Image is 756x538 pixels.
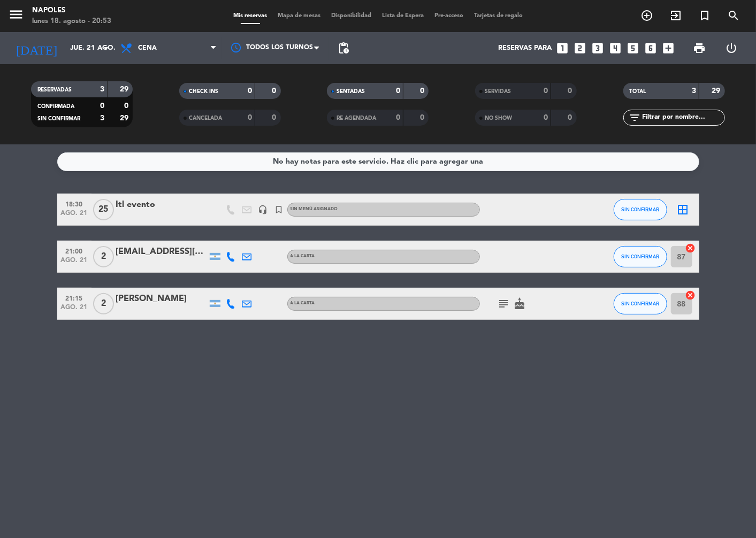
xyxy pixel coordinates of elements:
[272,87,278,95] strong: 0
[693,42,706,55] span: print
[514,297,526,310] i: cake
[120,86,131,93] strong: 29
[609,41,623,55] i: looks_4
[574,41,587,55] i: looks_two
[544,87,548,95] strong: 0
[93,246,114,267] span: 2
[189,116,222,121] span: CANCELADA
[591,41,605,55] i: looks_3
[614,199,667,220] button: SIN CONFIRMAR
[677,203,690,216] i: border_all
[685,290,696,301] i: cancel
[556,41,570,55] i: looks_one
[124,102,131,110] strong: 0
[8,6,24,26] button: menu
[420,87,426,95] strong: 0
[544,114,548,121] strong: 0
[396,87,400,95] strong: 0
[326,13,377,19] span: Disponibilidad
[719,6,748,25] span: BUSCAR
[727,9,740,22] i: search
[627,41,640,55] i: looks_5
[396,114,400,121] strong: 0
[692,87,696,95] strong: 3
[337,89,365,94] span: SENTADAS
[669,9,682,22] i: exit_to_app
[377,13,429,19] span: Lista de Espera
[469,13,528,19] span: Tarjetas de regalo
[272,114,278,121] strong: 0
[8,36,65,60] i: [DATE]
[621,253,659,259] span: SIN CONFIRMAR
[274,205,284,214] i: turned_in_not
[61,304,88,316] span: ago. 21
[291,254,315,258] span: A LA CARTA
[61,257,88,269] span: ago. 21
[116,292,207,306] div: [PERSON_NAME]
[715,32,748,64] div: LOG OUT
[726,42,738,55] i: power_settings_new
[337,42,350,55] span: pending_actions
[189,89,218,94] span: CHECK INS
[644,41,658,55] i: looks_6
[614,293,667,314] button: SIN CONFIRMAR
[37,87,72,93] span: RESERVADAS
[429,13,469,19] span: Pre-acceso
[630,89,646,94] span: TOTAL
[614,246,667,267] button: SIN CONFIRMAR
[228,13,272,19] span: Mis reservas
[116,245,207,259] div: [EMAIL_ADDRESS][PERSON_NAME][DOMAIN_NAME]
[100,114,104,122] strong: 3
[629,111,642,124] i: filter_list
[100,42,112,55] i: arrow_drop_down
[32,16,111,27] div: lunes 18. agosto - 20:53
[661,6,690,25] span: WALK IN
[420,114,426,121] strong: 0
[291,301,315,305] span: A LA CARTA
[568,114,575,121] strong: 0
[93,293,114,314] span: 2
[273,156,483,168] div: No hay notas para este servicio. Haz clic para agregar una
[116,198,207,212] div: Itl evento
[568,87,575,95] strong: 0
[138,44,157,52] span: Cena
[32,5,111,16] div: Napoles
[61,244,88,257] span: 21:00
[621,206,659,212] span: SIN CONFIRMAR
[61,197,88,210] span: 18:30
[662,41,676,55] i: add_box
[498,297,510,310] i: subject
[258,205,268,214] i: headset_mic
[640,9,653,22] i: add_circle_outline
[61,291,88,304] span: 21:15
[291,207,338,211] span: Sin menú asignado
[8,6,24,22] i: menu
[120,114,131,122] strong: 29
[712,87,722,95] strong: 29
[485,116,512,121] span: NO SHOW
[272,13,326,19] span: Mapa de mesas
[337,116,376,121] span: RE AGENDADA
[621,301,659,306] span: SIN CONFIRMAR
[37,104,74,109] span: CONFIRMADA
[690,6,719,25] span: Reserva especial
[499,44,552,52] span: Reservas para
[632,6,661,25] span: RESERVAR MESA
[642,112,724,124] input: Filtrar por nombre...
[698,9,711,22] i: turned_in_not
[100,86,104,93] strong: 3
[685,243,696,253] i: cancel
[37,116,80,121] span: SIN CONFIRMAR
[248,114,252,121] strong: 0
[100,102,104,110] strong: 0
[248,87,252,95] strong: 0
[61,210,88,222] span: ago. 21
[485,89,511,94] span: SERVIDAS
[93,199,114,220] span: 25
